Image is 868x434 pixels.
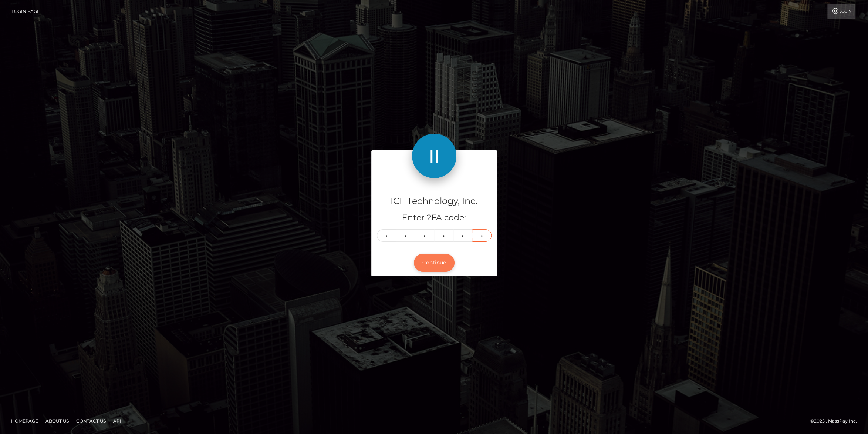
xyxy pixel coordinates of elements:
a: Login Page [11,4,40,19]
h5: Enter 2FA code: [377,212,492,224]
button: Continue [414,254,455,272]
a: About Us [43,415,72,427]
div: © 2025 , MassPay Inc. [810,417,862,425]
a: API [110,415,124,427]
a: Homepage [8,415,41,427]
a: Login [827,4,855,19]
h4: ICF Technology, Inc. [377,195,492,208]
img: ICF Technology, Inc. [412,134,456,178]
a: Contact Us [73,415,109,427]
